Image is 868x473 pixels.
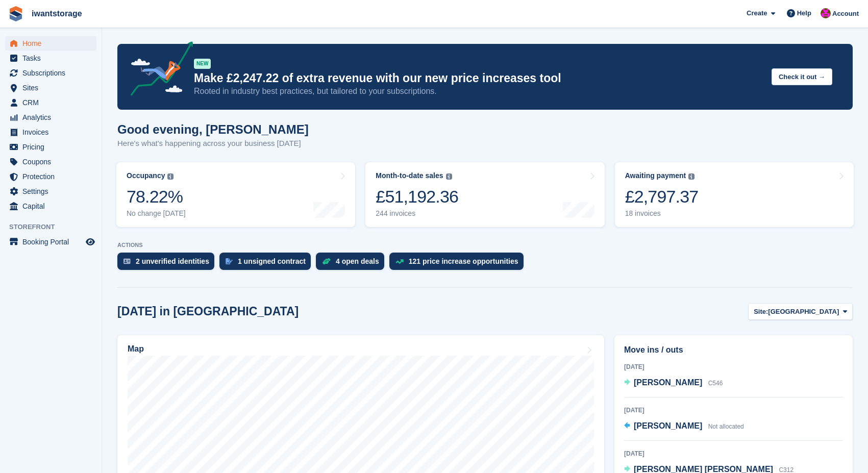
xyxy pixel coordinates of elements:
span: Subscriptions [22,66,84,80]
a: menu [5,125,96,139]
a: menu [5,110,96,125]
a: 1 unsigned contract [219,253,316,275]
img: deal-1b604bf984904fb50ccaf53a9ad4b4a5d6e5aea283cecdc64d6e3604feb123c2.svg [322,258,331,265]
img: icon-info-grey-7440780725fd019a000dd9b08b2336e03edf1995a4989e88bcd33f0948082b44.svg [167,173,173,180]
span: Home [22,36,84,51]
img: price-adjustments-announcement-icon-8257ccfd72463d97f412b2fc003d46551f7dbcb40ab6d574587a9cd5c0d94... [122,41,193,99]
div: [DATE] [624,449,843,458]
a: 2 unverified identities [117,253,219,275]
a: menu [5,51,96,65]
span: Help [797,8,811,18]
div: 1 unsigned contract [238,257,306,265]
span: Capital [22,199,84,213]
a: menu [5,155,96,169]
span: CRM [22,95,84,110]
img: price_increase_opportunities-93ffe204e8149a01c8c9dc8f82e8f89637d9d84a8eef4429ea346261dce0b2c0.svg [395,259,404,264]
a: menu [5,169,96,184]
a: menu [5,66,96,80]
a: menu [5,199,96,213]
span: [GEOGRAPHIC_DATA] [768,307,839,317]
span: C546 [708,380,723,387]
a: menu [5,81,96,95]
img: verify_identity-adf6edd0f0f0b5bbfe63781bf79b02c33cf7c696d77639b501bdc392416b5a36.svg [123,258,131,264]
div: Occupancy [127,171,165,180]
div: Month-to-date sales [376,171,443,180]
a: Preview store [84,236,96,248]
a: iwantstorage [28,5,86,22]
h2: Move ins / outs [624,344,843,356]
p: Make £2,247.22 of extra revenue with our new price increases tool [194,71,763,86]
a: 4 open deals [316,253,389,275]
img: icon-info-grey-7440780725fd019a000dd9b08b2336e03edf1995a4989e88bcd33f0948082b44.svg [446,173,452,180]
img: Jonathan [821,8,831,18]
a: menu [5,235,96,249]
span: Create [747,8,767,18]
div: NEW [194,59,211,69]
span: Account [832,9,859,19]
p: Rooted in industry best practices, but tailored to your subscriptions. [194,86,763,97]
button: Site: [GEOGRAPHIC_DATA] [748,303,853,320]
h2: Map [128,344,144,354]
a: Awaiting payment £2,797.37 18 invoices [615,162,854,227]
a: menu [5,184,96,198]
span: Settings [22,184,84,198]
a: 121 price increase opportunities [389,253,529,275]
span: Analytics [22,110,84,125]
a: Occupancy 78.22% No change [DATE] [116,162,355,227]
div: Awaiting payment [625,171,686,180]
div: [DATE] [624,362,843,371]
a: menu [5,36,96,51]
span: Pricing [22,140,84,154]
div: £51,192.36 [376,186,458,207]
a: menu [5,140,96,154]
span: Site: [754,307,768,317]
div: 121 price increase opportunities [409,257,518,265]
div: No change [DATE] [127,209,186,218]
img: stora-icon-8386f47178a22dfd0bd8f6a31ec36ba5ce8667c1dd55bd0f319d3a0aa187defe.svg [8,6,23,21]
div: 18 invoices [625,209,699,218]
div: 4 open deals [336,257,379,265]
div: 244 invoices [376,209,458,218]
span: Invoices [22,125,84,139]
h1: Good evening, [PERSON_NAME] [117,122,309,136]
span: Booking Portal [22,235,84,249]
p: Here's what's happening across your business [DATE] [117,138,309,150]
div: [DATE] [624,406,843,415]
img: contract_signature_icon-13c848040528278c33f63329250d36e43548de30e8caae1d1a13099fd9432cc5.svg [226,258,233,264]
a: [PERSON_NAME] C546 [624,377,723,390]
span: Protection [22,169,84,184]
div: £2,797.37 [625,186,699,207]
img: icon-info-grey-7440780725fd019a000dd9b08b2336e03edf1995a4989e88bcd33f0948082b44.svg [688,173,695,180]
div: 78.22% [127,186,186,207]
h2: [DATE] in [GEOGRAPHIC_DATA] [117,305,299,318]
span: Coupons [22,155,84,169]
p: ACTIONS [117,242,853,248]
span: [PERSON_NAME] [634,421,702,430]
a: [PERSON_NAME] Not allocated [624,420,744,433]
div: 2 unverified identities [136,257,209,265]
button: Check it out → [772,68,832,85]
a: menu [5,95,96,110]
span: Not allocated [708,423,744,430]
span: [PERSON_NAME] [634,378,702,387]
span: Storefront [9,222,102,232]
span: Sites [22,81,84,95]
a: Month-to-date sales £51,192.36 244 invoices [365,162,604,227]
span: Tasks [22,51,84,65]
